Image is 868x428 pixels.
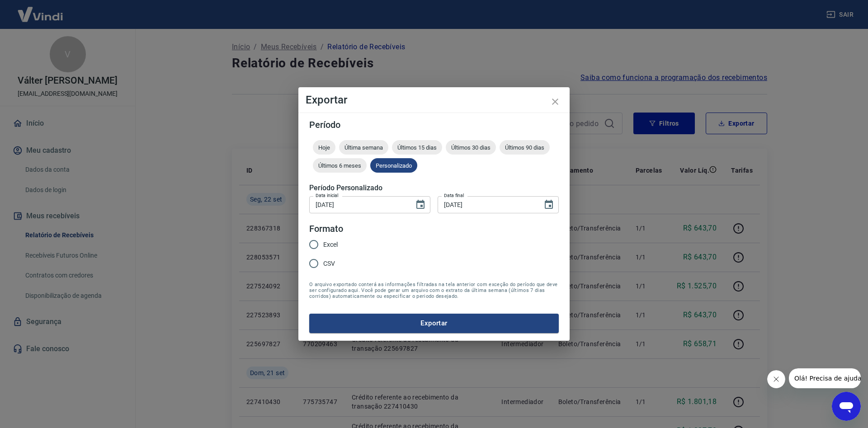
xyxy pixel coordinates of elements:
[313,144,335,151] span: Hoje
[370,158,417,173] div: Personalizado
[313,162,367,169] span: Últimos 6 meses
[446,144,496,151] span: Últimos 30 dias
[392,140,442,155] div: Últimos 15 dias
[5,6,76,14] span: Olá! Precisa de ajuda?
[309,196,408,213] input: DD/MM/YYYY
[767,370,785,388] iframe: Fechar mensagem
[339,140,388,155] div: Última semana
[444,192,464,199] label: Data final
[309,120,559,129] h5: Período
[313,140,335,155] div: Hoje
[309,314,559,333] button: Exportar
[339,144,388,151] span: Última semana
[309,183,559,193] h5: Período Personalizado
[323,240,338,249] span: Excel
[544,91,566,113] button: close
[309,222,343,235] legend: Formato
[789,368,861,388] iframe: Mensagem da empresa
[438,196,536,213] input: DD/MM/YYYY
[370,162,417,169] span: Personalizado
[446,140,496,155] div: Últimos 30 dias
[316,192,339,199] label: Data inicial
[309,282,559,299] span: O arquivo exportado conterá as informações filtradas na tela anterior com exceção do período que ...
[540,196,558,214] button: Choose date, selected date is 22 de set de 2025
[392,144,442,151] span: Últimos 15 dias
[306,94,562,105] h4: Exportar
[323,259,335,268] span: CSV
[500,140,550,155] div: Últimos 90 dias
[500,144,550,151] span: Últimos 90 dias
[313,158,367,173] div: Últimos 6 meses
[411,196,429,214] button: Choose date, selected date is 20 de set de 2025
[832,392,861,421] iframe: Botão para abrir a janela de mensagens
